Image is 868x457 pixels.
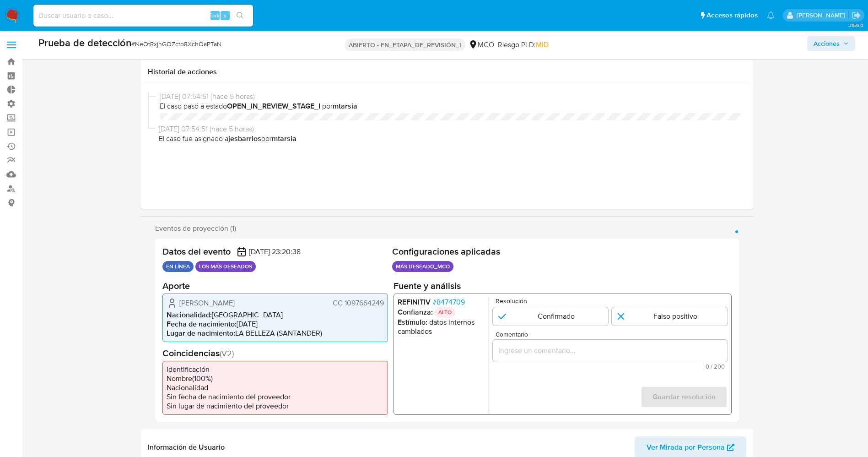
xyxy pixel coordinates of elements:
font: s [224,11,226,20]
font: El caso pasó a estado [160,101,227,111]
font: [DATE] 07:54:51 (hace 5 horas) [159,124,254,134]
font: [PERSON_NAME] [797,11,845,20]
font: Historial de acciones [148,66,217,77]
font: por [322,101,333,111]
font: ABIERTO - EN_ETAPA_DE_REVISIÓN_I [349,40,461,49]
font: # [131,39,135,49]
font: NeQtRxjhGOZctp8XchQaPTaN [135,39,221,49]
font: MCO [478,39,494,49]
font: Prueba de detección [38,35,131,50]
font: mtarsia [333,101,357,111]
a: Salir [852,11,861,20]
button: icono de búsqueda [231,9,249,22]
font: Riesgo PLD: [498,39,536,49]
a: Notificaciones [767,11,775,19]
font: Información de Usuario [148,442,225,452]
font: Todo [209,11,221,20]
input: Buscar usuario o caso... [33,10,253,22]
font: Accesos rápidos [706,10,758,20]
p: jesica.barrios@mercadolibre.com [797,11,848,20]
button: Acciones [807,36,855,51]
font: mtarsia [272,133,297,144]
font: jesbarrios [228,133,261,144]
font: El caso fue asignado a [159,133,228,143]
font: [DATE] 07:54:51 (hace 5 horas) [160,91,255,101]
font: Acciones [814,36,840,51]
font: por [261,133,272,143]
font: MID [536,39,549,50]
font: OPEN_IN_REVIEW_STAGE_I [227,101,320,111]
